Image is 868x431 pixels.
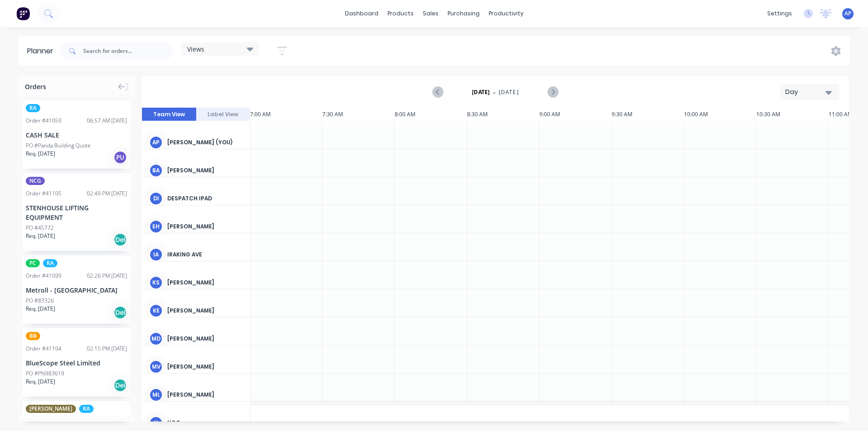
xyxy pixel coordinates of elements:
[149,248,163,261] div: IA
[87,189,127,198] div: 02:49 PM [DATE]
[149,360,163,374] div: MV
[113,151,127,164] div: PU
[26,150,55,158] span: Req. [DATE]
[167,279,243,287] div: [PERSON_NAME]
[684,108,756,121] div: 10:00 AM
[87,117,127,125] div: 06:57 AM [DATE]
[149,416,163,430] div: N
[322,108,395,121] div: 7:30 AM
[499,88,519,96] span: [DATE]
[26,345,61,353] div: Order # 41104
[780,84,839,100] button: Day
[26,130,127,140] div: CASH SALE
[167,251,243,259] div: Iraking Ave
[167,223,243,231] div: [PERSON_NAME]
[149,304,163,317] div: KE
[113,306,127,319] div: Del
[167,307,243,315] div: [PERSON_NAME]
[418,7,443,20] div: sales
[547,86,558,98] button: Next page
[26,378,55,386] span: Req. [DATE]
[433,86,443,98] button: Previous page
[26,305,55,313] span: Req. [DATE]
[149,136,163,149] div: AP
[250,108,322,121] div: 7:00 AM
[395,108,467,121] div: 8:00 AM
[87,345,127,353] div: 02:15 PM [DATE]
[26,117,61,125] div: Order # 41059
[26,332,40,340] span: BB
[167,391,243,399] div: [PERSON_NAME]
[149,332,163,346] div: MD
[25,82,46,91] span: Orders
[26,203,127,222] div: STENHOUSE LIFTING EQUIPMENT
[167,138,243,147] div: [PERSON_NAME] (You)
[26,142,91,150] div: PO #Panda Building Quote
[83,42,173,60] input: Search for orders...
[340,7,383,20] a: dashboard
[142,108,196,121] button: Team View
[167,363,243,371] div: [PERSON_NAME]
[26,259,40,267] span: PC
[149,220,163,233] div: EH
[26,405,76,413] span: [PERSON_NAME]
[149,164,163,177] div: BA
[167,194,243,203] div: Despatch Ipad
[27,46,58,57] div: Planner
[26,177,45,185] span: NCG
[167,419,243,427] div: NCG
[26,189,61,198] div: Order # 41105
[149,276,163,289] div: KS
[26,358,127,368] div: BlueScope Steel Limited
[167,166,243,175] div: [PERSON_NAME]
[756,108,829,121] div: 10:30 AM
[43,259,57,267] span: RA
[443,7,484,20] div: purchasing
[26,232,55,240] span: Req. [DATE]
[785,87,827,97] div: Day
[383,7,418,20] div: products
[26,369,64,378] div: PO #PN983619
[149,388,163,402] div: ML
[26,104,40,112] span: RA
[844,9,851,18] span: AP
[26,224,54,232] div: PO #45772
[763,7,797,20] div: settings
[493,87,495,98] span: -
[26,297,54,305] div: PO #83326
[612,108,684,121] div: 9:30 AM
[539,108,612,121] div: 9:00 AM
[472,88,490,96] strong: [DATE]
[79,405,94,413] span: RA
[87,272,127,280] div: 02:26 PM [DATE]
[187,44,204,54] span: Views
[113,233,127,246] div: Del
[167,335,243,343] div: [PERSON_NAME]
[26,272,61,280] div: Order # 41099
[484,7,528,20] div: productivity
[467,108,539,121] div: 8:30 AM
[26,285,127,295] div: Metroll - [GEOGRAPHIC_DATA]
[113,379,127,392] div: Del
[149,192,163,205] div: DI
[196,108,250,121] button: Label View
[16,7,30,20] img: Factory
